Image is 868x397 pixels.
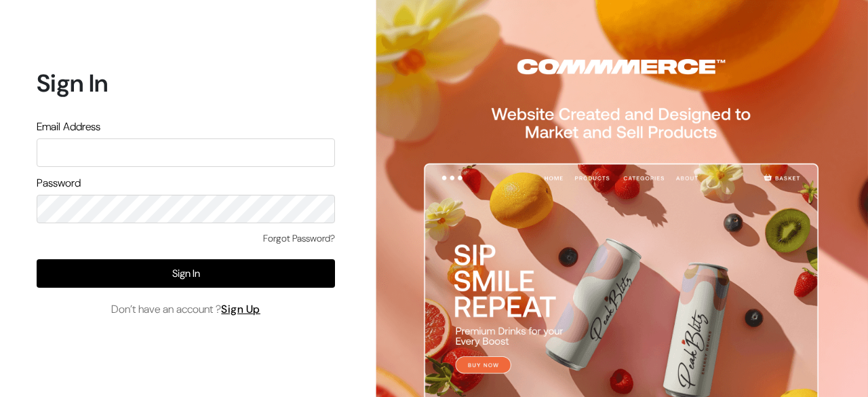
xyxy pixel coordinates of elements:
label: Email Address [37,119,100,135]
label: Password [37,175,81,191]
a: Sign Up [221,302,260,316]
span: Don’t have an account ? [111,301,260,318]
button: Sign In [37,259,335,288]
h1: Sign In [37,69,335,98]
a: Forgot Password? [263,231,335,246]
